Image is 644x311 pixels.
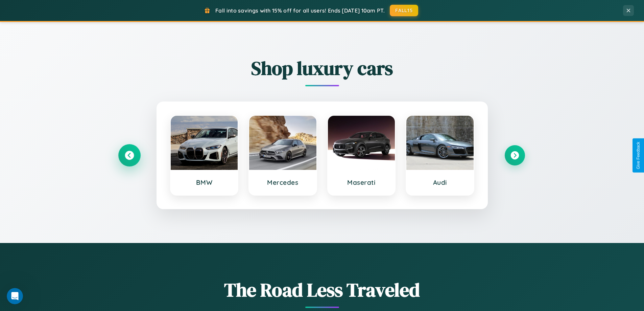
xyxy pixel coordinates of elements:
[413,178,467,186] h3: Audi
[119,55,525,81] h2: Shop luxury cars
[335,178,388,186] h3: Maserati
[215,7,385,14] span: Fall into savings with 15% off for all users! Ends [DATE] 10am PT.
[119,277,525,303] h1: The Road Less Traveled
[7,288,23,304] iframe: Intercom live chat
[256,178,310,186] h3: Mercedes
[636,142,641,169] div: Give Feedback
[390,5,418,16] button: FALL15
[177,178,231,186] h3: BMW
